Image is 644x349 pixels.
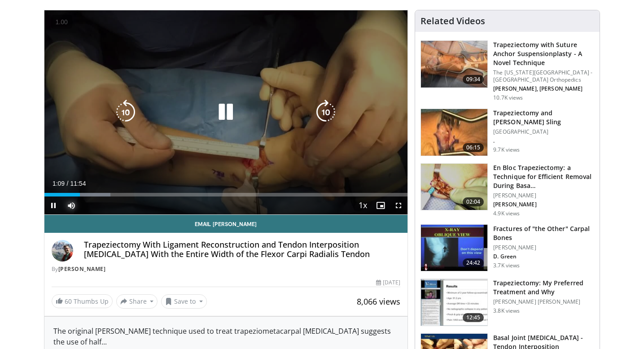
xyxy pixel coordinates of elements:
[70,180,86,187] span: 11:54
[421,109,594,156] a: 06:15 Trapeziectomy and [PERSON_NAME] Sling [GEOGRAPHIC_DATA] . 9.7K views
[116,294,158,309] button: Share
[493,163,594,190] h3: En Bloc Trapeziectomy: a Technique for Efficient Removal During Basa…
[463,313,484,322] span: 12:45
[493,40,594,67] h3: Trapeziectomy with Suture Anchor Suspensionplasty - A Novel Technique
[421,109,487,156] img: trapeziectomy_voice_100005030_3.jpg.150x105_q85_crop-smart_upscale.jpg
[493,85,594,92] p: [PERSON_NAME], [PERSON_NAME]
[463,143,484,152] span: 06:15
[493,298,594,305] p: [PERSON_NAME] [PERSON_NAME]
[376,279,400,287] div: [DATE]
[493,262,520,269] p: 3.7K views
[62,196,80,214] button: Mute
[493,94,523,101] p: 10.7K views
[161,294,207,309] button: Save to
[493,192,594,199] p: [PERSON_NAME]
[421,40,594,101] a: 09:34 Trapeziectomy with Suture Anchor Suspensionplasty - A Novel Technique The [US_STATE][GEOGRA...
[493,201,594,208] p: [PERSON_NAME]
[354,196,372,214] button: Playback Rate
[493,146,520,153] p: 9.7K views
[493,244,594,251] p: [PERSON_NAME]
[65,297,72,305] span: 60
[421,163,594,217] a: 02:04 En Bloc Trapeziectomy: a Technique for Efficient Removal During Basa… [PERSON_NAME] [PERSON...
[493,109,594,127] h3: Trapeziectomy and [PERSON_NAME] Sling
[52,240,73,262] img: Avatar
[44,215,408,233] a: Email [PERSON_NAME]
[421,279,487,326] img: FZUcRHgrY5h1eNdH4xMDoxOjB1O8AjAz.150x105_q85_crop-smart_upscale.jpg
[421,16,485,26] h4: Related Videos
[53,180,65,187] span: 1:09
[493,224,594,242] h3: Fractures of "the Other" Carpal Bones
[44,196,62,214] button: Pause
[390,196,407,214] button: Fullscreen
[493,210,520,217] p: 4.9K views
[58,265,106,273] a: [PERSON_NAME]
[421,41,487,87] img: 1e56fb93-9923-46c5-95db-3805b87b86e9.150x105_q85_crop-smart_upscale.jpg
[52,265,401,273] div: By
[84,240,401,259] h4: Trapeziectomy With Ligament Reconstruction and Tendon Interposition [MEDICAL_DATA] With the Entir...
[421,224,594,272] a: 24:42 Fractures of "the Other" Carpal Bones [PERSON_NAME] D. Green 3.7K views
[463,258,484,267] span: 24:42
[493,69,594,83] p: The [US_STATE][GEOGRAPHIC_DATA] - [GEOGRAPHIC_DATA] Orthopedics
[463,75,484,84] span: 09:34
[493,253,594,260] p: D. Green
[463,197,484,206] span: 02:04
[493,307,520,314] p: 3.8K views
[493,279,594,297] h3: Trapeziectomy: My Preferred Treatment and Why
[493,128,594,135] p: [GEOGRAPHIC_DATA]
[44,193,408,196] div: Progress Bar
[421,164,487,210] img: adccc3c3-27a2-414b-8990-1ed5991eef91.150x105_q85_crop-smart_upscale.jpg
[493,137,594,144] p: .
[44,10,408,215] video-js: Video Player
[421,279,594,326] a: 12:45 Trapeziectomy: My Preferred Treatment and Why [PERSON_NAME] [PERSON_NAME] 3.8K views
[372,196,390,214] button: Enable picture-in-picture mode
[52,294,113,308] a: 60 Thumbs Up
[421,225,487,271] img: 09e868cb-fe32-49e2-90a1-f0e069513119.150x105_q85_crop-smart_upscale.jpg
[357,296,400,307] span: 8,066 views
[67,180,69,187] span: /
